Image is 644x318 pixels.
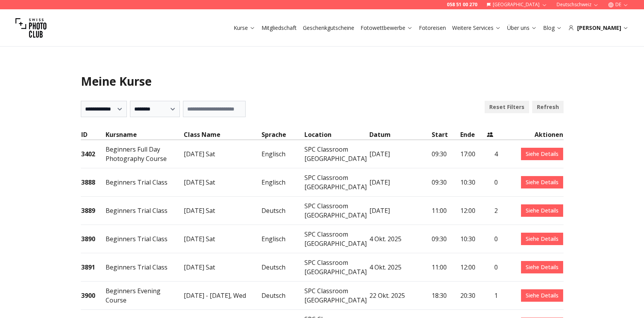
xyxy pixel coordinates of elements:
[304,140,369,168] td: SPC Classroom [GEOGRAPHIC_DATA]
[81,74,564,88] h1: Meine Kurse
[487,140,498,168] td: 4
[81,130,106,140] th: ID
[537,103,559,111] b: Refresh
[485,101,529,113] button: Reset Filters
[487,282,498,310] td: 1
[532,101,564,113] button: Refresh
[261,24,297,32] a: Mitgliedschaft
[498,130,563,140] th: Aktionen
[231,22,258,33] button: Kurse
[261,197,304,225] td: Deutsch
[521,148,563,160] a: Siehe Details
[261,282,304,310] td: Deutsch
[460,253,487,282] td: 12:00
[460,140,487,168] td: 17:00
[300,22,357,33] button: Geschenkgutscheine
[507,24,537,32] a: Über uns
[431,140,460,168] td: 09:30
[568,24,629,32] div: [PERSON_NAME]
[447,2,477,8] a: 058 51 00 270
[521,289,563,302] a: Siehe Details
[261,225,304,253] td: Englisch
[487,253,498,282] td: 0
[540,22,565,33] button: Blog
[183,168,261,197] td: [DATE] Sat
[452,24,501,32] a: Weitere Services
[105,168,183,197] td: Beginners Trial Class
[449,22,504,33] button: Weitere Services
[81,225,106,253] td: 3890
[431,225,460,253] td: 09:30
[304,253,369,282] td: SPC Classroom [GEOGRAPHIC_DATA]
[15,12,46,43] img: Swiss photo club
[487,197,498,225] td: 2
[357,22,416,33] button: Fotowettbewerbe
[369,140,431,168] td: [DATE]
[105,253,183,282] td: Beginners Trial Class
[183,282,261,310] td: [DATE] - [DATE], Wed
[81,282,106,310] td: 3900
[460,168,487,197] td: 10:30
[487,168,498,197] td: 0
[258,22,300,33] button: Mitgliedschaft
[81,253,106,282] td: 3891
[261,140,304,168] td: Englisch
[369,130,431,140] th: Datum
[183,225,261,253] td: [DATE] Sat
[416,22,449,33] button: Fotoreisen
[460,225,487,253] td: 10:30
[360,24,413,32] a: Fotowettbewerbe
[304,130,369,140] th: Location
[105,140,183,168] td: Beginners Full Day Photography Course
[183,140,261,168] td: [DATE] Sat
[369,225,431,253] td: 4 Okt. 2025
[261,130,304,140] th: Sprache
[460,130,487,140] th: Ende
[261,253,304,282] td: Deutsch
[105,225,183,253] td: Beginners Trial Class
[183,130,261,140] th: Class Name
[419,24,446,32] a: Fotoreisen
[431,197,460,225] td: 11:00
[543,24,562,32] a: Blog
[81,140,106,168] td: 3402
[81,197,106,225] td: 3889
[369,197,431,225] td: [DATE]
[183,197,261,225] td: [DATE] Sat
[303,24,354,32] a: Geschenkgutscheine
[369,282,431,310] td: 22 Okt. 2025
[105,197,183,225] td: Beginners Trial Class
[105,282,183,310] td: Beginners Evening Course
[81,168,106,197] td: 3888
[304,197,369,225] td: SPC Classroom [GEOGRAPHIC_DATA]
[304,282,369,310] td: SPC Classroom [GEOGRAPHIC_DATA]
[261,168,304,197] td: Englisch
[431,253,460,282] td: 11:00
[460,282,487,310] td: 20:30
[304,225,369,253] td: SPC Classroom [GEOGRAPHIC_DATA]
[521,261,563,273] a: Siehe Details
[431,130,460,140] th: Start
[431,168,460,197] td: 09:30
[460,197,487,225] td: 12:00
[105,130,183,140] th: Kursname
[369,253,431,282] td: 4 Okt. 2025
[521,233,563,245] a: Siehe Details
[504,22,540,33] button: Über uns
[521,204,563,217] a: Siehe Details
[431,282,460,310] td: 18:30
[489,103,524,111] b: Reset Filters
[369,168,431,197] td: [DATE]
[487,225,498,253] td: 0
[183,253,261,282] td: [DATE] Sat
[234,24,255,32] a: Kurse
[304,168,369,197] td: SPC Classroom [GEOGRAPHIC_DATA]
[521,176,563,188] a: Siehe Details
